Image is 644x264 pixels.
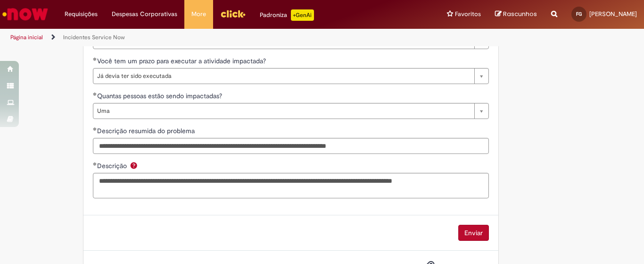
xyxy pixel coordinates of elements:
span: Obrigatório Preenchido [93,92,97,96]
a: Página inicial [10,34,43,41]
span: Ajuda para Descrição [128,162,140,169]
textarea: Descrição [93,173,489,198]
p: +GenAi [291,9,314,21]
span: Rascunhos [503,9,537,18]
span: Já devia ter sido executada [97,68,470,84]
span: [PERSON_NAME] [589,10,637,18]
span: More [191,9,206,19]
img: ServiceNow [1,5,50,24]
img: click_logo_yellow_360x200.png [220,7,246,21]
a: Rascunhos [495,10,537,19]
span: Quantas pessoas estão sendo impactadas? [97,92,224,100]
span: Favoritos [455,9,481,19]
span: Você tem um prazo para executar a atividade impactada? [97,57,268,65]
a: Incidentes Service Now [63,34,125,41]
ul: Trilhas de página [7,29,422,46]
span: Obrigatório Preenchido [93,127,97,131]
span: FG [576,11,582,17]
span: Obrigatório Preenchido [93,57,97,61]
span: Requisições [65,9,98,19]
input: Descrição resumida do problema [93,138,489,154]
span: Descrição [97,162,129,170]
span: Despesas Corporativas [112,9,177,19]
button: Enviar [458,225,489,241]
div: Padroniza [260,9,314,21]
span: Descrição resumida do problema [97,127,197,135]
span: Obrigatório Preenchido [93,162,97,166]
span: Uma [97,103,470,119]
